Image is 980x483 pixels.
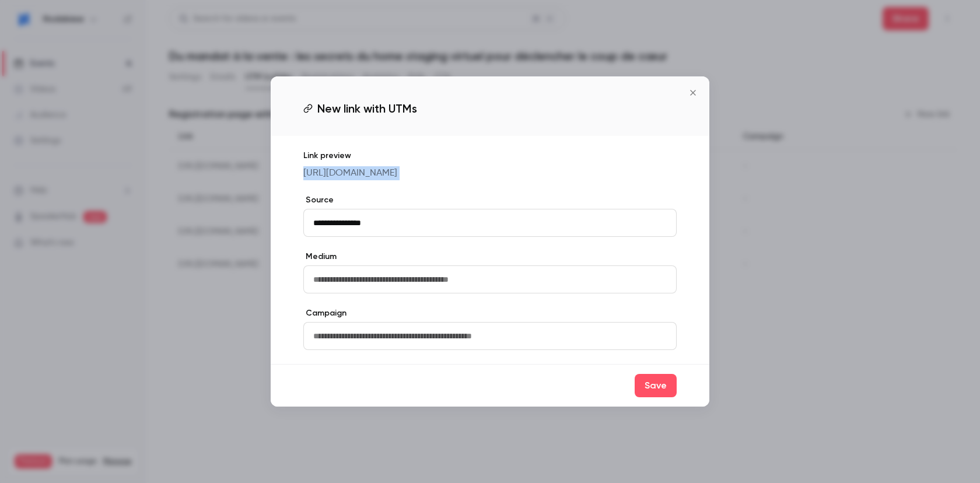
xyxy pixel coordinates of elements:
[303,307,677,319] label: Campaign
[635,374,677,397] button: Save
[681,81,705,104] button: Close
[303,150,677,162] p: Link preview
[317,100,417,117] span: New link with UTMs
[303,166,677,180] p: [URL][DOMAIN_NAME]
[303,194,677,206] label: Source
[303,251,677,262] label: Medium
